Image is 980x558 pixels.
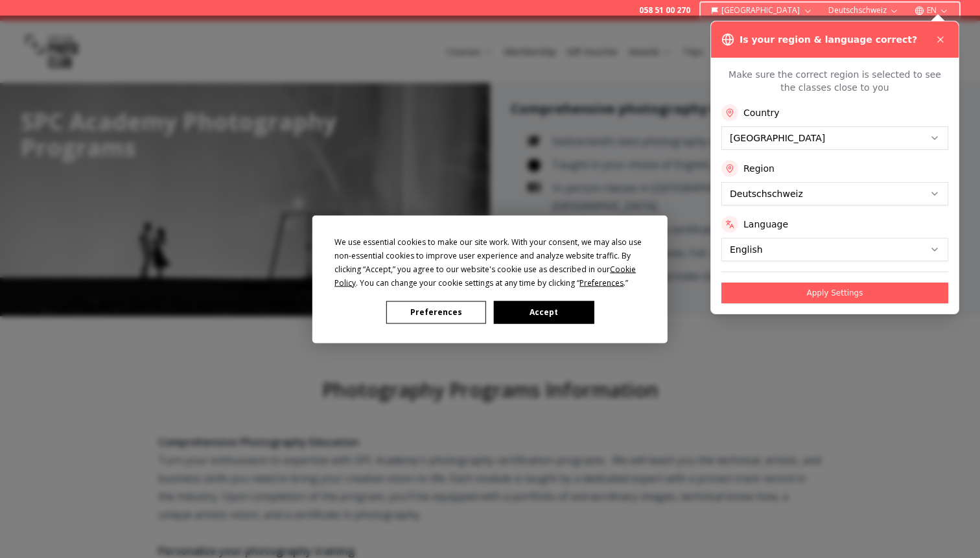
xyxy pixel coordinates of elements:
button: Preferences [386,301,486,323]
button: Accept [494,301,594,323]
div: We use essential cookies to make our site work. With your consent, we may also use non-essential ... [334,235,646,289]
span: Cookie Policy [334,263,636,288]
span: Preferences [579,277,624,288]
div: Cookie Consent Prompt [312,215,668,343]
